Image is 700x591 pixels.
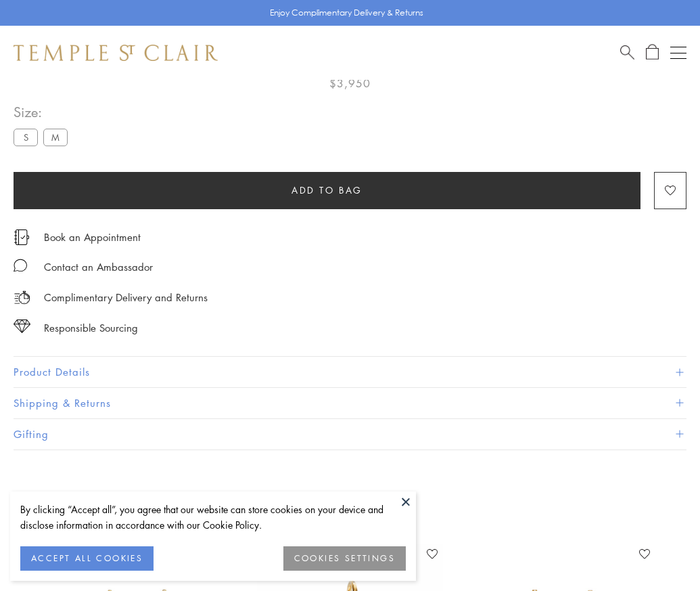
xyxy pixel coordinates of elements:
button: ACCEPT ALL COOKIES [20,546,154,571]
div: Contact an Ambassador [44,259,153,276]
label: S [14,129,38,146]
div: By clicking “Accept all”, you agree that our website can store cookies on your device and disclos... [20,502,406,533]
button: Add to bag [14,172,640,209]
a: Open Shopping Bag [646,44,659,61]
span: $3,950 [329,74,371,92]
span: Add to bag [291,183,363,198]
p: Enjoy Complimentary Delivery & Returns [270,6,423,20]
img: icon_appointment.svg [14,229,30,245]
div: Responsible Sourcing [44,320,138,336]
img: Temple St. Clair [14,45,218,61]
button: Shipping & Returns [14,388,686,418]
p: Complimentary Delivery and Returns [44,289,208,306]
a: Book an Appointment [44,229,141,244]
button: Open navigation [670,45,686,61]
label: M [43,129,68,146]
img: icon_sourcing.svg [14,320,30,333]
span: Size: [14,101,73,123]
button: Gifting [14,419,686,450]
button: COOKIES SETTINGS [283,546,406,571]
img: MessageIcon-01_2.svg [14,259,27,272]
a: Search [620,44,634,61]
img: icon_delivery.svg [14,289,30,306]
button: Product Details [14,357,686,387]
